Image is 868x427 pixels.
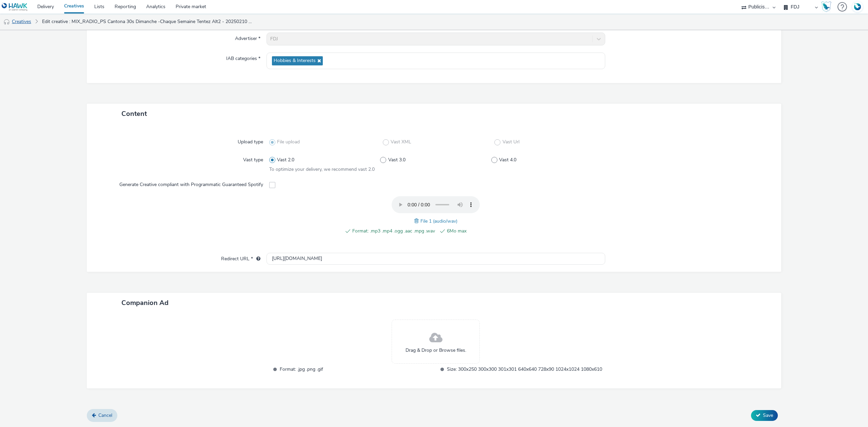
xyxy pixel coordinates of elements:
span: Format: .jpg .png .gif [280,365,435,373]
span: Companion Ad [121,298,169,307]
span: Vast Url [502,139,519,145]
span: To optimize your delivery, we recommend vast 2.0 [269,166,375,172]
a: Cancel [87,409,117,422]
span: Vast 2.0 [277,157,294,163]
span: 6Mo max [447,227,530,235]
span: Size: 300x250 300x300 301x301 640x640 728x90 1024x1024 1080x610 [447,365,602,373]
span: Vast 3.0 [388,157,406,163]
div: URL will be used as a validation URL with some SSPs and it will be the redirection URL of your cr... [253,256,260,262]
button: Save [751,410,778,421]
a: Edit creative : MIX_RADIO_PS Cantona 30s Dimanche -Chaque Semaine Tentez Alt2 - 20250210 (1) [39,14,256,30]
a: Hawk Academy [821,1,834,12]
span: Hobbies & Interests [274,58,316,64]
label: Upload type [235,136,266,145]
span: Cancel [98,412,112,419]
img: Account FR [852,2,863,12]
span: File 1 (audio/wav) [420,218,457,224]
span: Format: .mp3 .mp4 .ogg .aac .mpg .wav [352,227,435,235]
span: File upload [277,139,300,145]
label: Generate Creative compliant with Programmatic Guaranteed Spotify [117,179,266,188]
label: IAB categories * [223,53,263,62]
label: Redirect URL * [218,253,263,262]
label: Vast type [240,154,266,163]
img: Hawk Academy [821,1,831,12]
span: Drag & Drop or Browse files. [406,347,466,354]
span: Vast 4.0 [499,157,516,163]
img: audio [3,19,10,25]
span: Save [763,412,773,419]
label: Advertiser * [232,33,263,42]
span: Vast XML [391,139,411,145]
input: url... [267,253,605,265]
img: undefined Logo [2,3,28,11]
span: Content [121,109,147,118]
